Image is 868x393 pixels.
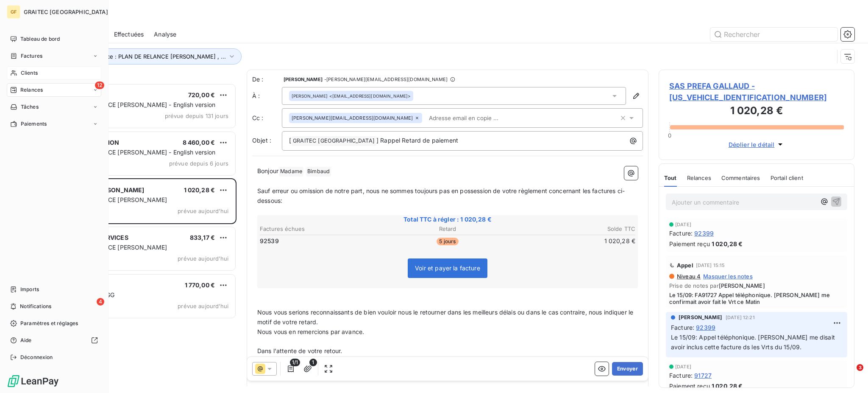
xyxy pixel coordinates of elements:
[284,77,323,82] span: [PERSON_NAME]
[664,174,677,181] span: Tout
[669,229,693,238] span: Facture :
[726,315,755,320] span: [DATE] 12:21
[671,334,837,351] span: Le 15/09: Appel téléphonique. [PERSON_NAME] me disait avoir inclus cette facture ds les Vrts du 1...
[292,136,376,146] span: GRAITEC [GEOGRAPHIC_DATA]
[703,273,753,280] span: Masquer les notes
[114,30,144,39] span: Effectuées
[292,93,411,99] div: <[EMAIL_ADDRESS][DOMAIN_NAME]>
[20,320,78,327] span: Paramètres et réglages
[694,229,714,238] span: 92399
[257,187,625,204] span: Sauf erreur ou omission de notre part, nous ne sommes toujours pas en possession de votre règleme...
[20,35,60,43] span: Tableau de bord
[178,208,228,214] span: prévue aujourd’hui
[292,115,413,121] span: [PERSON_NAME][EMAIL_ADDRESS][DOMAIN_NAME]
[259,225,384,233] th: Factures échues
[252,75,282,84] span: De :
[385,225,510,233] th: Retard
[257,309,635,326] span: Nous vous serions reconnaissants de bien vouloir nous le retourner dans les meilleurs délais ou d...
[437,238,458,245] span: 5 jours
[290,359,300,366] span: 1/1
[257,347,342,354] span: Dans l'attente de votre retour.
[726,140,787,149] button: Déplier le détail
[612,362,643,376] button: Envoyer
[60,48,242,65] button: Plan de relance : PLAN DE RELANCE [PERSON_NAME] , ...
[675,364,691,369] span: [DATE]
[719,282,765,289] span: [PERSON_NAME]
[289,137,291,144] span: [
[306,167,331,177] span: Bimbaud
[671,323,694,332] span: Facture :
[21,103,39,111] span: Tâches
[309,359,317,366] span: 1
[668,132,671,139] span: 0
[694,371,712,380] span: 91727
[21,52,42,60] span: Factures
[188,91,215,98] span: 720,00 €
[184,186,215,194] span: 1 020,28 €
[676,273,701,280] span: Niveau 4
[61,101,215,108] span: PLAN DE RELANCE [PERSON_NAME] - English version
[178,303,228,309] span: prévue aujourd’hui
[729,140,775,149] span: Déplier le détail
[696,263,725,268] span: [DATE] 15:15
[324,77,448,82] span: - [PERSON_NAME][EMAIL_ADDRESS][DOMAIN_NAME]
[721,174,760,181] span: Commentaires
[696,323,715,332] span: 92399
[252,114,282,122] label: Cc :
[839,364,860,385] iframe: Intercom live chat
[7,334,101,347] a: Aide
[24,8,108,15] span: GRAITEC [GEOGRAPHIC_DATA]
[511,225,636,233] th: Solde TTC
[72,53,226,60] span: Plan de relance : PLAN DE RELANCE [PERSON_NAME] , ...
[415,264,480,272] span: Voir et payer la facture
[7,374,59,388] img: Logo LeanPay
[710,28,837,41] input: Rechercher
[183,139,215,146] span: 8 460,00 €
[677,262,693,269] span: Appel
[190,234,215,241] span: 833,17 €
[857,364,863,371] span: 3
[61,196,167,203] span: PLAN DE RELANCE [PERSON_NAME]
[95,81,104,89] span: 12
[259,215,637,224] span: Total TTC à régler : 1 020,28 €
[771,174,803,181] span: Portail client
[61,149,215,156] span: PLAN DE RELANCE [PERSON_NAME] - English version
[292,93,328,99] span: [PERSON_NAME]
[669,282,844,289] span: Prise de notes par
[20,286,39,293] span: Imports
[178,255,228,262] span: prévue aujourd’hui
[687,174,711,181] span: Relances
[252,92,282,100] label: À :
[679,314,722,321] span: [PERSON_NAME]
[20,86,43,94] span: Relances
[669,371,693,380] span: Facture :
[511,236,636,246] td: 1 020,28 €
[669,382,710,390] span: Paiement reçu
[7,5,20,19] div: GF
[21,120,47,128] span: Paiements
[185,281,215,289] span: 1 770,00 €
[669,80,844,103] span: SAS PREFA GALLAUD - [US_VEHICLE_IDENTIFICATION_NUMBER]
[97,298,104,306] span: 4
[20,303,51,310] span: Notifications
[257,328,364,335] span: Nous vous en remercions par avance.
[20,337,32,344] span: Aide
[426,112,523,124] input: Adresse email en copie ...
[154,30,176,39] span: Analyse
[20,354,53,361] span: Déconnexion
[21,69,38,77] span: Clients
[257,167,278,174] span: Bonjour
[252,137,271,144] span: Objet :
[669,292,844,305] span: Le 15/09: FA91727 Appel téléphonique. [PERSON_NAME] me confirmait avoir fait le Vrt ce Matin
[712,382,743,390] span: 1 020,28 €
[165,112,228,119] span: prévue depuis 131 jours
[279,167,303,177] span: Madame
[669,103,844,120] h3: 1 020,28 €
[712,239,743,248] span: 1 020,28 €
[675,222,691,227] span: [DATE]
[169,160,228,167] span: prévue depuis 6 jours
[376,137,458,144] span: ] Rappel Retard de paiement
[669,239,710,248] span: Paiement reçu
[260,237,279,245] span: 92539
[61,244,167,251] span: PLAN DE RELANCE [PERSON_NAME]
